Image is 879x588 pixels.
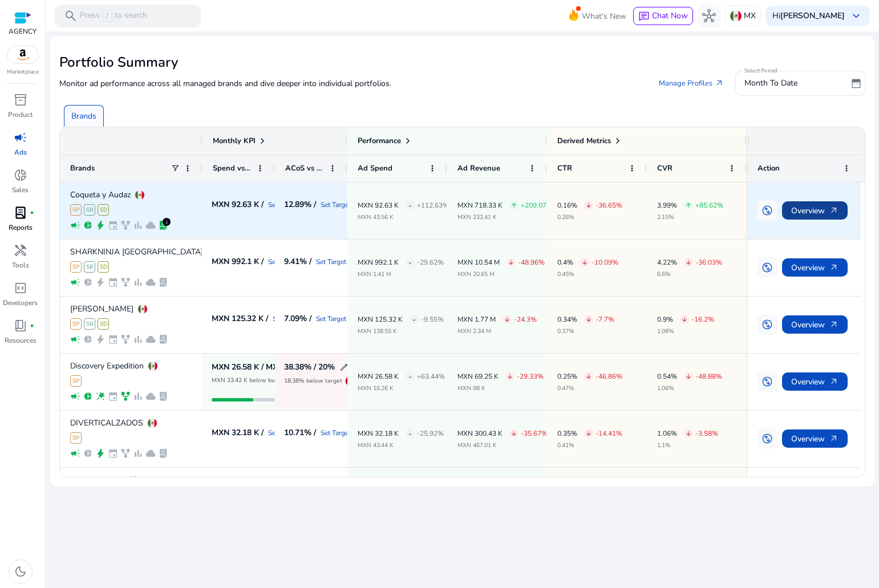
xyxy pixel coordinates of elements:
p: 6.6% [657,271,722,277]
p: -10.09% [592,259,618,266]
p: 0.37% [557,329,614,334]
img: mx.svg [129,476,138,485]
span: pie_chart [83,277,93,287]
span: SP [70,204,82,216]
span: swap_vertical_circle [761,205,773,216]
p: -16.2% [691,316,714,323]
span: pie_chart [83,220,93,230]
p: MXN 98 K [457,386,544,391]
span: hub [702,9,716,23]
p: -36.03% [695,259,722,266]
span: arrow_outward [829,377,839,386]
span: arrow_downward [685,430,692,437]
span: search [64,9,78,23]
span: - [408,365,412,388]
span: campaign [70,277,80,287]
p: MXN 32.18 K [358,430,399,437]
p: MXN 1.77 M [457,316,496,323]
span: fiber_manual_record [30,210,34,215]
span: error [345,375,356,387]
h5: 10.71% / [284,429,316,437]
span: family_history [120,391,131,402]
p: 0.16% [557,202,577,209]
span: swap_vertical_circle [761,376,773,387]
p: -29.62% [417,259,444,266]
span: swap_vertical_circle [761,319,773,330]
p: 1.06% [657,386,722,391]
span: Derived Metrics [557,136,611,146]
span: bolt [95,448,106,459]
p: +209.07% [521,202,553,209]
p: 0.45% [557,271,618,277]
img: mx.svg [135,190,144,200]
span: lab_profile [158,391,168,402]
p: AGENCY [9,26,37,37]
span: arrow_downward [685,259,692,266]
span: arrow_downward [585,373,592,380]
p: Marketplace [7,68,39,76]
p: MXN 467.01 K [457,443,548,448]
span: family_history [120,220,131,230]
p: -46.86% [596,373,622,380]
p: +63.44% [417,373,445,380]
span: cloud [145,220,156,230]
span: Ad Revenue [457,163,500,173]
p: -48.88% [695,373,722,380]
p: +85.62% [695,202,723,209]
p: Ads [14,147,27,157]
span: event [108,334,118,344]
span: pie_chart [83,334,93,344]
span: family_history [120,448,131,459]
p: MXN 20.65 M [457,271,545,277]
span: - [412,308,416,331]
span: campaign [14,131,27,144]
p: MXN 92.63 K [358,202,399,209]
h5: 38.38% / 20% [284,363,335,371]
b: [PERSON_NAME] [780,10,845,21]
span: arrow_outward [829,320,839,329]
span: arrow_downward [681,316,688,323]
p: 0.25% [557,373,577,380]
h5: 9.41% / [284,258,311,266]
span: Chat Now [652,10,688,21]
span: lab_profile [158,277,168,287]
span: SP [70,375,82,387]
button: swap_vertical_circle [757,200,777,221]
p: Product [8,110,33,120]
span: cloud [145,391,156,402]
a: Set Target [316,258,346,265]
span: Performance [358,136,401,146]
p: MXN 16.26 K [358,386,445,391]
p: Discovery Expedition [70,362,144,370]
img: amazon.svg [7,46,38,63]
a: Set Target [316,315,346,322]
span: bar_chart [133,448,143,459]
p: MXN 10.54 M [457,259,500,266]
span: lab_profile [14,206,27,220]
button: hub [698,5,720,27]
span: bolt [95,220,106,230]
span: inventory_2 [14,93,27,107]
mat-label: Select Period [744,67,777,75]
h5: MXN 92.63 K / [212,201,264,209]
p: MXN 69.25 K [457,373,499,380]
span: Overview [791,313,839,336]
p: Resources [5,335,37,346]
span: date_range [850,78,862,89]
span: arrow_outward [715,79,724,88]
span: lab_profile [158,334,168,344]
button: Overviewarrow_outward [782,429,848,448]
span: - [408,194,412,217]
p: -29.33% [517,373,544,380]
span: SP [70,318,82,330]
p: SHARKNINJA [GEOGRAPHIC_DATA] [70,248,203,256]
span: SP [70,432,82,444]
p: 2.15% [657,214,723,220]
button: Overviewarrow_outward [782,315,848,334]
p: 0.4% [557,259,573,266]
p: 1.06% [657,430,677,437]
p: Sales [12,185,29,195]
a: Set Target [321,201,351,208]
p: 0.9% [657,316,673,323]
span: lab_profile [158,220,168,230]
